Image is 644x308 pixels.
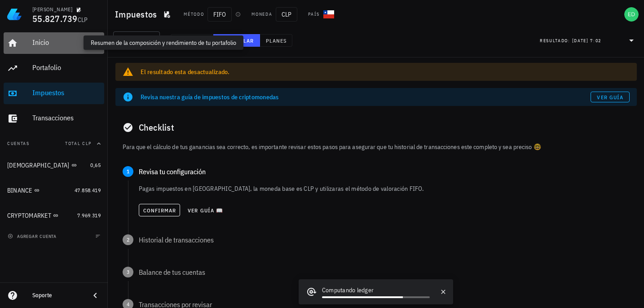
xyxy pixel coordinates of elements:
span: CLP [78,16,88,24]
div: Transacciones por revisar [139,301,630,308]
button: Ver guía 📖 [184,204,227,216]
img: LedgiFi [7,7,22,22]
a: Ver guía [591,92,630,102]
button: Confirmar [139,204,181,216]
span: Recalcular [219,37,254,44]
div: CRYPTOMARKET [7,212,51,220]
button: Resultado [171,34,213,47]
span: CLP [276,7,297,22]
div: [DEMOGRAPHIC_DATA] [7,162,70,169]
span: Total CLP [65,141,92,146]
div: Transacciones [32,114,101,122]
div: Revisa nuestra guía de impuestos de criptomonedas [141,92,591,101]
span: 0,65 [90,162,101,168]
div: Resultado:[DATE] 7:02 [534,32,642,49]
a: BINANCE 47.858.419 [4,180,104,201]
span: 55.827.739 [32,13,78,25]
p: Pagas impuestos en [GEOGRAPHIC_DATA], la moneda base es CLP y utilizaras el método de valoración ... [139,184,630,193]
span: Ver guía 📖 [187,207,223,214]
a: Impuestos [4,83,104,104]
span: 3 [123,267,133,277]
div: Resultado: [540,35,572,46]
div: El resultado esta desactualizado. [141,67,630,76]
div: Portafolio [32,63,101,72]
div: [DATE] 7:02 [572,36,601,45]
div: Moneda [251,11,272,18]
a: CRYPTOMARKET 7.969.319 [4,205,104,226]
span: 47.858.419 [75,187,101,194]
div: BINANCE [7,187,32,194]
div: Historial de transacciones [139,236,630,243]
a: Portafolio [4,57,104,79]
button: agregar cuenta [5,232,61,241]
div: Método [184,11,204,18]
span: Planes [265,37,287,44]
a: [DEMOGRAPHIC_DATA] 0,65 [4,154,104,176]
div: 2024 [119,36,139,45]
div: País [308,11,320,18]
span: Ver guía [596,94,623,101]
span: Confirmar [143,207,176,214]
span: FIFO [207,7,232,22]
div: [PERSON_NAME] [32,6,72,13]
button: Recalcular [213,34,260,47]
a: Transacciones [4,108,104,129]
a: Inicio [4,32,104,54]
div: 2024 [113,31,160,49]
div: Balance de tus cuentas [139,268,630,276]
p: Para que el cálculo de tus ganancias sea correcto, es importante revisar estos pasos para asegura... [123,142,630,152]
div: Soporte [32,292,83,299]
div: Revisa tu configuración [139,168,630,175]
div: Impuestos [32,88,101,97]
span: 2 [123,234,133,245]
span: 7.969.319 [77,212,101,219]
span: Resultado [176,37,207,44]
span: 1 [123,166,133,177]
div: Checklist [115,113,637,142]
button: Planes [260,34,293,47]
span: agregar cuenta [9,233,57,239]
button: CuentasTotal CLP [4,133,104,154]
div: CL-icon [323,9,334,20]
div: avatar [624,7,639,22]
div: Inicio [32,38,101,47]
h1: Impuestos [115,7,160,22]
div: Computando ledger [322,286,430,296]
